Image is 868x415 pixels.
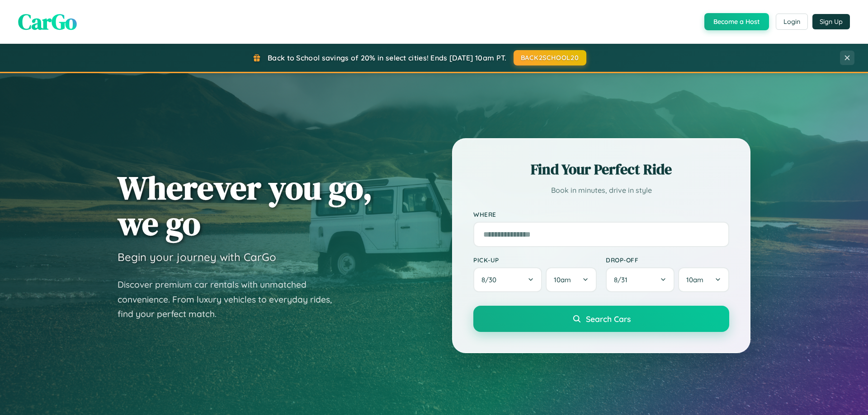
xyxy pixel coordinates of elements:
h3: Begin your journey with CarGo [118,250,276,264]
button: 8/30 [473,267,542,292]
label: Pick-up [473,256,597,264]
label: Where [473,210,729,218]
span: 10am [686,275,703,284]
span: 8 / 30 [481,275,501,284]
span: Search Cars [586,314,631,324]
span: 8 / 31 [614,275,632,284]
h2: Find Your Perfect Ride [473,159,729,179]
button: 10am [678,267,729,292]
span: CarGo [18,7,77,37]
button: BACK2SCHOOL20 [514,50,586,65]
button: 8/31 [606,267,675,292]
h1: Wherever you go, we go [118,170,373,241]
button: Search Cars [473,306,729,332]
button: Sign Up [812,14,850,29]
span: Back to School savings of 20% in select cities! Ends [DATE] 10am PT. [268,53,506,62]
p: Book in minutes, drive in style [473,184,729,197]
button: 10am [546,267,597,292]
button: Login [776,14,808,30]
button: Become a Host [704,13,769,30]
label: Drop-off [606,256,729,264]
span: 10am [554,275,571,284]
p: Discover premium car rentals with unmatched convenience. From luxury vehicles to everyday rides, ... [118,277,344,322]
